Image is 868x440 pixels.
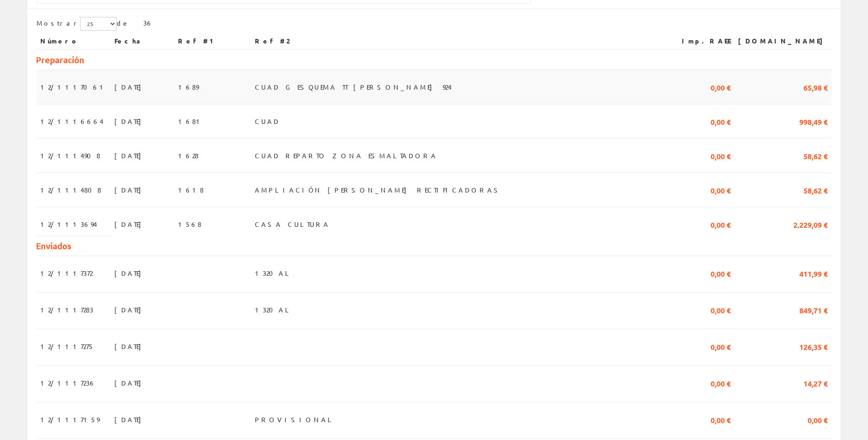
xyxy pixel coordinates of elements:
span: [DATE] [114,182,146,198]
span: 0,00 € [711,265,731,281]
span: [DATE] [114,216,146,232]
span: 12/1117372 [40,265,92,281]
span: 0,00 € [711,113,731,129]
span: 12/1117159 [40,412,99,427]
span: [DATE] [114,302,146,317]
th: Ref #1 [174,33,251,49]
span: 411,99 € [799,265,828,281]
span: 12/1116664 [40,113,103,129]
span: 0,00 € [711,148,731,163]
span: 65,98 € [803,79,828,95]
span: 12/1117283 [40,302,93,317]
span: 0,00 € [711,302,731,317]
span: 0,00 € [711,375,731,391]
span: 12/1117236 [40,375,96,391]
th: Imp.RAEE [666,33,734,49]
span: 1618 [178,182,204,198]
span: AMPLIACIÓN [PERSON_NAME] RECTIFICADORAS [255,182,502,198]
th: Número [37,33,111,49]
span: 2.229,09 € [793,216,828,232]
span: 14,27 € [803,375,828,391]
th: [DOMAIN_NAME] [734,33,831,49]
span: 998,49 € [799,113,828,129]
span: 58,62 € [803,148,828,163]
span: [DATE] [114,338,146,354]
span: 849,71 € [799,302,828,317]
span: CUAD G ESQUEMA TT [PERSON_NAME] 924 [255,79,452,95]
span: [DATE] [114,412,146,427]
span: 1628 [178,148,199,163]
span: 1320AL [255,265,293,281]
span: 12/1117275 [40,338,94,354]
label: Mostrar [37,17,117,31]
span: PROVISIONAL [255,412,335,427]
span: 1689 [178,79,199,95]
span: 1320AL [255,302,293,317]
span: [DATE] [114,113,146,129]
span: 12/1114908 [40,148,100,163]
span: 0,00 € [808,412,828,427]
span: CASA CULTURA [255,216,330,232]
span: 0,00 € [711,338,731,354]
span: 58,62 € [803,182,828,198]
th: Fecha [111,33,174,49]
span: [DATE] [114,265,146,281]
span: CUAD REPARTO ZONA ESMALTADORA [255,148,437,163]
span: Preparación [36,54,84,65]
div: de 36 [37,17,831,33]
span: CUAD [255,113,280,129]
span: 1681 [178,113,204,129]
span: 0,00 € [711,412,731,427]
span: 126,35 € [799,338,828,354]
span: Enviados [36,240,71,252]
select: Mostrar [80,17,117,31]
span: 1568 [178,216,201,232]
span: 0,00 € [711,216,731,232]
span: 12/1117061 [40,79,107,95]
span: [DATE] [114,148,146,163]
span: 12/1113694 [40,216,97,232]
th: Ref #2 [251,33,666,49]
span: [DATE] [114,79,146,95]
span: 0,00 € [711,182,731,198]
span: 12/1114808 [40,182,101,198]
span: [DATE] [114,375,146,391]
span: 0,00 € [711,79,731,95]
